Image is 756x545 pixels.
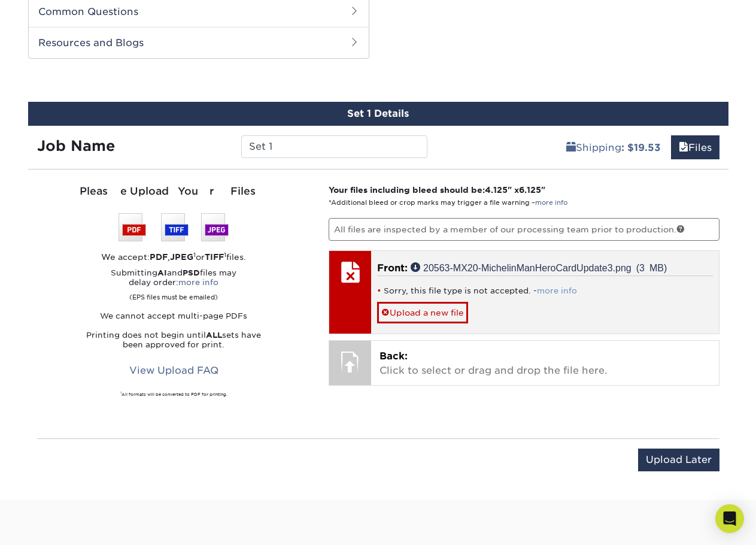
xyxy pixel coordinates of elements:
[715,504,744,533] div: Open Intercom Messenger
[566,142,576,153] span: shipping
[37,331,311,350] p: Printing does not begin until sets have been approved for print.
[183,268,200,277] strong: PSD
[224,251,226,258] sup: 1
[621,142,660,153] b: : $19.53
[379,349,711,378] p: Click to select or drag and drop the file here.
[37,392,311,398] div: All formats will be converted to PDF for printing.
[122,359,226,382] a: View Upload FAQ
[537,286,577,295] a: more info
[379,350,408,362] span: Back:
[329,218,719,241] p: All files are inspected by a member of our processing team prior to production.
[671,135,719,159] a: Files
[377,302,468,323] a: Upload a new file
[485,185,508,195] span: 4.125
[29,27,369,58] h2: Resources and Blogs
[411,262,667,272] a: 20563-MX20-MichelinManHeroCardUpdate3.png (3 MB)
[37,251,311,263] div: We accept: , or files.
[150,252,168,262] strong: PDF
[558,135,668,159] a: Shipping: $19.53
[329,199,567,207] small: *Additional bleed or crop marks may trigger a file warning –
[178,278,218,287] a: more info
[205,252,224,262] strong: TIFF
[519,185,541,195] span: 6.125
[120,391,122,395] sup: 1
[377,262,408,274] span: Front:
[377,286,713,296] li: Sorry, this file type is not accepted. -
[37,311,311,321] p: We cannot accept multi-page PDFs
[241,135,427,158] input: Enter a job name
[28,102,728,126] div: Set 1 Details
[37,268,311,302] p: Submitting and files may delay order:
[193,251,196,258] sup: 1
[119,213,229,241] img: We accept: PSD, TIFF, or JPEG (JPG)
[638,449,719,471] input: Upload Later
[206,331,222,340] strong: ALL
[535,199,567,207] a: more info
[329,185,545,195] strong: Your files including bleed should be: " x "
[170,252,193,262] strong: JPEG
[129,287,218,302] small: (EPS files must be emailed)
[157,268,167,277] strong: AI
[679,142,688,153] span: files
[37,137,115,155] strong: Job Name
[37,184,311,199] div: Please Upload Your Files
